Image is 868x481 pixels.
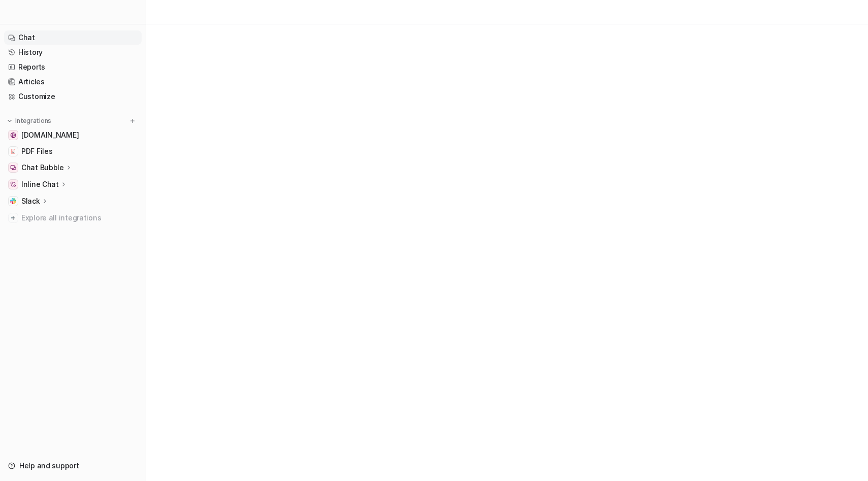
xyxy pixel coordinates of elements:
img: www.cakeequity.com [10,132,16,138]
img: Slack [10,198,16,204]
p: Chat Bubble [21,163,64,173]
a: PDF FilesPDF Files [4,144,142,158]
p: Slack [21,196,40,206]
span: Explore all integrations [21,210,138,226]
a: Reports [4,60,142,74]
a: Chat [4,30,142,45]
span: [DOMAIN_NAME] [21,130,79,140]
img: Chat Bubble [10,165,16,171]
span: PDF Files [21,146,52,156]
p: Integrations [15,117,51,125]
img: Inline Chat [10,181,16,187]
a: Customize [4,89,142,104]
a: History [4,45,142,59]
img: explore all integrations [8,213,18,223]
p: Inline Chat [21,179,59,189]
img: expand menu [6,117,13,124]
a: Explore all integrations [4,211,142,225]
a: Help and support [4,459,142,473]
img: menu_add.svg [129,117,136,124]
button: Integrations [4,116,54,126]
a: www.cakeequity.com[DOMAIN_NAME] [4,128,142,142]
a: Articles [4,75,142,89]
img: PDF Files [10,148,16,154]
